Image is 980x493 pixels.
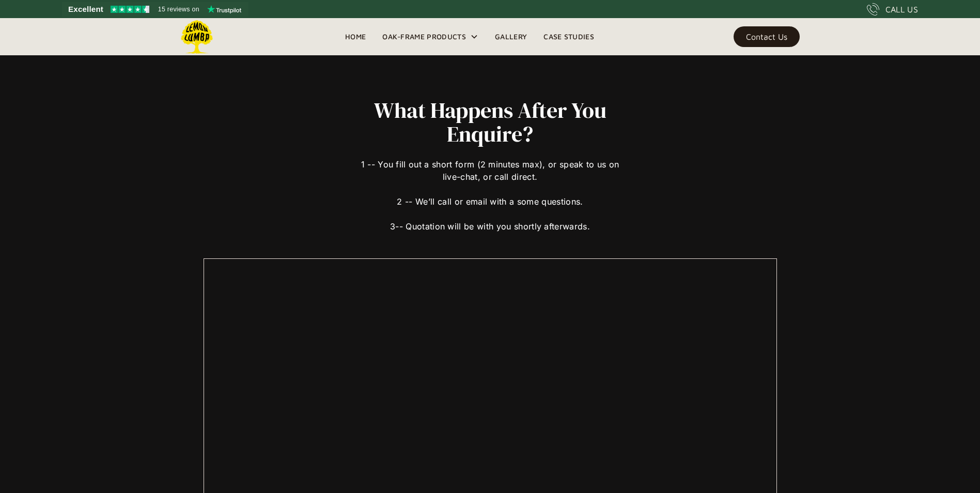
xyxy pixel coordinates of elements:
[357,98,624,146] h2: What Happens After You Enquire?
[357,146,624,233] div: 1 -- You fill out a short form (2 minutes max), or speak to us on live-chat, or call direct. 2 --...
[337,29,374,44] a: Home
[207,5,241,13] img: Trustpilot logo
[885,3,918,16] div: CALL US
[158,3,199,16] span: 15 reviews on
[867,3,918,16] a: CALL US
[487,29,535,44] a: Gallery
[68,3,103,16] span: Excellent
[111,6,149,13] img: Trustpilot 4.5 stars
[382,30,466,43] div: Oak-Frame Products
[734,26,800,47] a: Contact Us
[746,33,787,40] div: Contact Us
[374,18,487,55] div: Oak-Frame Products
[535,29,602,44] a: Case Studies
[62,2,248,17] a: See Lemon Lumba reviews on Trustpilot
